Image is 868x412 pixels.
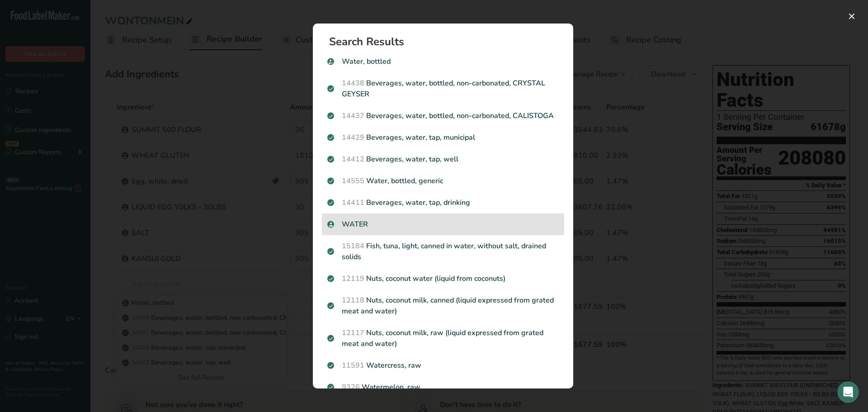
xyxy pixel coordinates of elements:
span: 14411 [342,198,364,208]
span: 14412 [342,154,364,164]
p: Watermelon, raw [327,382,559,393]
p: Nuts, coconut water (liquid from coconuts) [327,273,559,284]
img: Rana avatar [9,73,20,84]
h1: Messages [67,4,116,19]
button: Help [90,282,136,318]
span: 9326 [342,382,360,392]
p: Water, bottled, generic [327,175,559,186]
div: Food Label Maker, Inc. [30,74,101,84]
p: Beverages, water, tap, drinking [327,197,559,208]
p: Beverages, water, tap, municipal [327,132,559,143]
button: Messages [45,282,90,318]
span: Home [13,305,32,311]
img: Aya avatar [17,73,28,84]
div: • [DATE] [103,74,128,84]
p: Watercress, raw [327,360,559,371]
img: Profile image for Rana [10,32,28,50]
span: 12117 [342,328,364,338]
p: Beverages, water, bottled, non-carbonated, CALISTOGA [327,110,559,121]
h1: Search Results [329,36,564,47]
img: Rachelle avatar [13,66,24,77]
span: Thanks for visiting [DOMAIN_NAME]! Select from our common questions below or send us a message to... [30,66,461,73]
div: [PERSON_NAME] [32,41,85,50]
p: Nuts, coconut milk, raw (liquid expressed from grated meat and water) [327,327,559,349]
button: News [136,282,181,318]
iframe: Intercom live chat [837,381,859,403]
span: 14555 [342,176,364,186]
span: 15184 [342,241,364,251]
span: 12119 [342,274,364,284]
button: Send us a message [42,255,139,273]
p: Nuts, coconut milk, canned (liquid expressed from grated meat and water) [327,295,559,317]
span: News [150,305,167,311]
span: 14437 [342,111,364,121]
div: Close [159,4,175,20]
span: Messages [50,305,85,311]
span: Hi SunNoodle Just checking in! How’s everything going with FLM so far? If you’ve got any question... [32,32,500,39]
p: WATER [327,219,559,230]
div: • [DATE] [86,41,112,50]
p: Beverages, water, tap, well [327,154,559,165]
span: 14429 [342,133,364,142]
span: 11591 [342,360,364,370]
p: Fish, tuna, light, canned in water, without salt, drained solids [327,241,559,262]
p: Water, bottled [327,56,559,67]
span: 14438 [342,78,364,88]
span: 12118 [342,295,364,305]
p: Beverages, water, bottled, non-carbonated, CRYSTAL GEYSER [327,78,559,99]
span: Help [106,305,120,311]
